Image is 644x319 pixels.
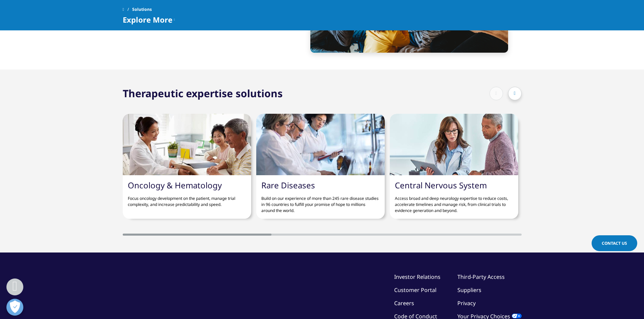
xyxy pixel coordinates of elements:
span: Contact Us [602,240,627,246]
a: Third-Party Access [457,273,505,281]
a: Suppliers [457,286,481,294]
a: Careers [394,299,414,307]
button: Open Preferences [6,299,23,316]
a: Investor Relations [394,273,440,281]
a: Customer Portal [394,286,436,294]
p: Build on our experience of more than 245 rare disease studies in 96 countries to fulfill your pro... [261,190,380,214]
a: Privacy [457,299,476,307]
a: Oncology & Hematology [128,180,222,191]
p: Focus oncology development on the patient, manage trial complexity, and increase predictability a... [128,190,246,208]
span: Explore More [123,16,172,24]
h2: Therapeutic expertise solutions [123,86,283,100]
span: Solutions [132,3,152,16]
a: Central Nervous System [395,180,487,191]
a: Contact Us [592,235,637,251]
p: Access broad and deep neurology expertise to reduce costs, accelerate timelines and manage risk, ... [395,190,513,214]
a: Rare Diseases [261,180,315,191]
